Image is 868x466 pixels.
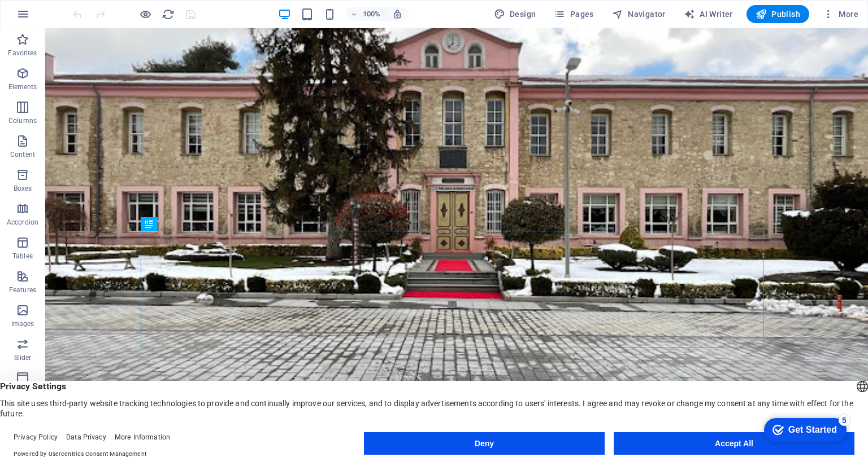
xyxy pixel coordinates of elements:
[12,252,33,261] p: Tables
[554,8,593,20] span: Pages
[489,5,541,23] button: Design
[8,82,37,91] p: Elements
[818,5,863,23] button: More
[9,6,92,29] div: Get Started 5 items remaining, 0% complete
[363,7,381,21] h6: 100%
[823,8,858,20] span: More
[494,8,536,20] span: Design
[392,9,402,19] i: On resize automatically adjust zoom level to fit chosen device.
[679,5,737,23] button: AI Writer
[612,8,666,20] span: Navigator
[607,5,670,23] button: Navigator
[14,184,32,193] p: Boxes
[9,285,36,294] p: Features
[161,7,175,21] button: reload
[747,5,809,23] button: Publish
[684,8,733,20] span: AI Writer
[162,8,175,21] i: Reload page
[8,49,37,58] p: Favorites
[8,116,37,125] p: Columns
[84,2,95,14] div: 5
[10,150,35,159] p: Content
[489,5,541,23] div: Design (Ctrl+Alt+Y)
[14,353,32,362] p: Slider
[11,319,34,328] p: Images
[756,8,800,20] span: Publish
[549,5,598,23] button: Pages
[33,12,82,23] div: Get Started
[138,7,152,21] button: Click here to leave preview mode and continue editing
[346,7,386,21] button: 100%
[7,218,38,227] p: Accordion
